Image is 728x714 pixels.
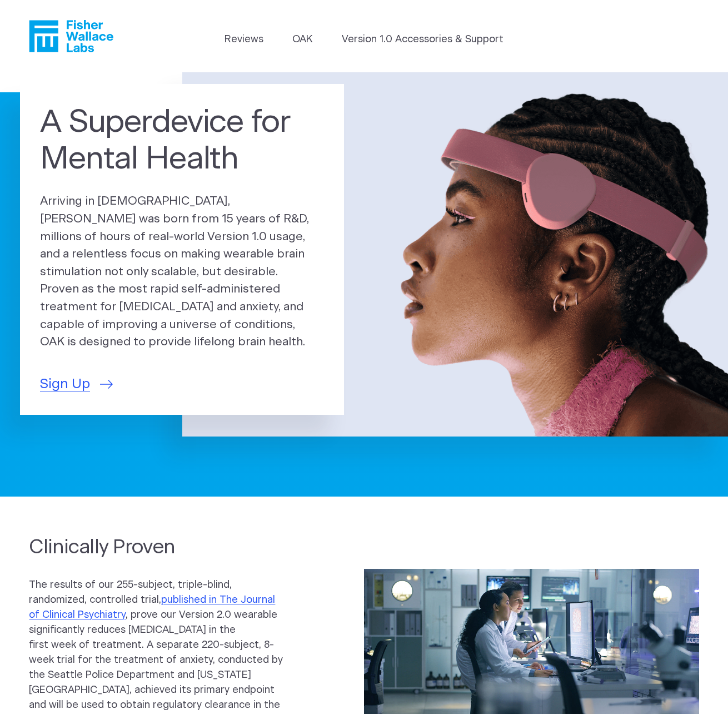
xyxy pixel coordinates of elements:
span: Sign Up [40,374,90,395]
a: Reviews [225,32,263,47]
h2: Clinically Proven [29,534,284,561]
p: Arriving in [DEMOGRAPHIC_DATA], [PERSON_NAME] was born from 15 years of R&D, millions of hours of... [40,192,324,350]
a: published in The Journal of Clinical Psychiatry [29,595,275,620]
a: Sign Up [40,374,113,395]
h1: A Superdevice for Mental Health [40,104,324,177]
a: OAK [292,32,312,47]
a: Version 1.0 Accessories & Support [342,32,503,47]
a: Fisher Wallace [29,20,113,52]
